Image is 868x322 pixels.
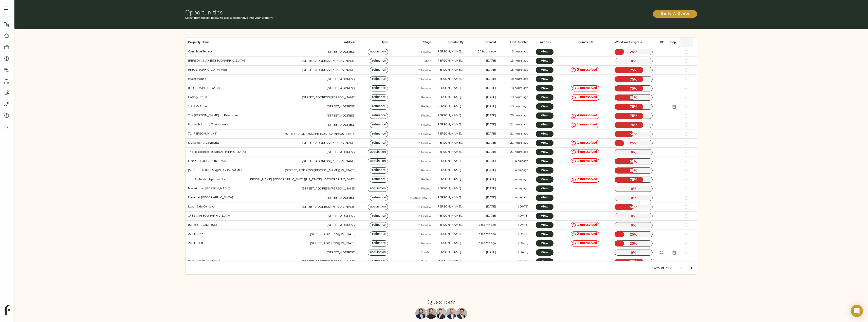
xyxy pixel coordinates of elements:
img: Maxwell Wu [415,308,427,319]
span: 1 unresolved [575,223,599,228]
p: 0 [615,195,653,201]
span: % [634,141,637,146]
div: 1 unresolved [571,140,600,146]
div: 2 unresolved [571,177,600,183]
a: View [536,167,553,174]
span: % [633,186,636,191]
p: In Review [418,68,431,72]
div: Comments [558,37,612,47]
a: View [536,103,553,110]
span: 1 unresolved [575,141,599,145]
p: In Review [418,177,431,182]
span: 1 unresolved [575,122,599,127]
div: The Residences at Port Royal [188,150,246,154]
span: refinance [370,95,388,100]
div: Report [668,37,680,47]
h1: Opportunities [185,9,527,16]
div: 19 hours ago [510,104,529,109]
div: 4 unresolved [571,113,600,119]
div: 1431 N Milwaukee [188,214,231,218]
div: 1 unresolved [571,240,600,247]
div: zach@fulcrumlendingcorp.com [436,232,464,236]
p: In Underwriting [410,196,431,200]
div: Type [382,37,388,47]
div: DD [660,37,664,47]
div: 21 hours ago [510,141,529,145]
div: 1 unresolved [571,85,600,91]
p: In Review [418,104,431,109]
div: Address [250,37,358,47]
div: a day ago [515,177,528,182]
a: View [536,231,553,237]
button: Build A Quote [653,10,697,18]
span: View [541,204,548,210]
span: 3 unresolved [575,68,599,72]
p: 0 [615,222,653,228]
span: % [633,195,636,200]
span: View [541,113,548,118]
img: Justin Stamp [456,308,467,319]
p: In Review [418,232,431,237]
span: refinance [370,86,388,91]
div: zach@fulcrumlendingcorp.com [436,86,464,90]
span: View [541,58,548,64]
a: View [536,85,553,91]
div: 19 days ago [486,177,496,182]
div: Stage [391,37,434,47]
span: % [634,86,637,91]
span: View [541,104,548,109]
a: View [536,140,553,146]
div: 4 unresolved [571,149,600,155]
span: 1 unresolved [575,241,599,246]
span: % [634,122,637,127]
span: View [541,77,548,82]
a: View [536,195,553,201]
div: Last Updated [498,37,531,47]
span: % [634,95,637,100]
p: In Review [418,168,431,173]
div: zach@fulcrumlendingcorp.com [436,214,464,218]
a: View [536,49,553,55]
span: refinance [370,104,388,109]
div: 225 E 25th [188,232,203,236]
span: View [541,177,548,182]
p: 75 [615,104,653,110]
div: 14 days ago [486,168,496,173]
a: View [536,76,553,82]
span: 2 unresolved [575,177,599,182]
div: Open Intercom Messenger [851,305,863,317]
div: 3 months ago [486,104,496,109]
div: justin@fulcrumlendingcorp.com [436,186,464,191]
a: [STREET_ADDRESS] [327,114,356,117]
p: In Review [418,50,431,54]
span: % [634,68,637,73]
span: % [634,131,637,137]
div: a day ago [515,159,528,163]
div: zach@fulcrumlendingcorp.com [436,77,464,81]
div: Type [358,37,391,47]
a: View [536,213,553,219]
div: 6 days ago [486,113,496,118]
p: 50 [615,158,653,164]
span: % [634,113,637,118]
div: 6 days ago [518,232,528,236]
div: 13 hours ago [510,59,529,63]
div: zach@fulcrumlendingcorp.com [436,59,464,63]
span: 1 unresolved [575,86,599,91]
span: refinance [370,195,388,200]
a: [STREET_ADDRESS][PERSON_NAME][US_STATE] [285,169,356,172]
a: View [536,67,553,73]
p: In Review [418,86,431,91]
p: In Review [418,159,431,164]
div: The Byron on Peachtree [188,113,238,118]
div: 3 days ago [486,186,496,191]
span: View [541,186,548,191]
a: View [536,122,553,128]
span: acquisition [368,204,388,209]
div: justin@fulcrumlendingcorp.com [436,123,464,127]
span: refinance [370,141,388,145]
div: 1 unresolved [571,222,600,228]
a: [STREET_ADDRESS] [327,123,356,126]
span: refinance [370,68,388,72]
span: % [633,214,636,219]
